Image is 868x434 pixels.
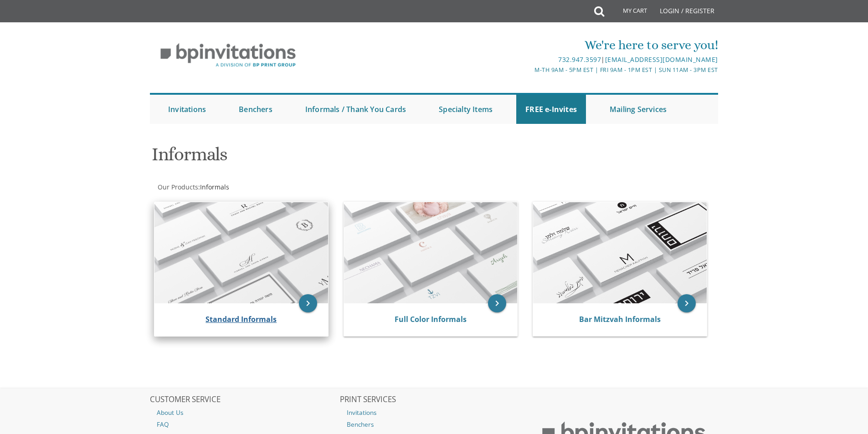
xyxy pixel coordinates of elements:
[558,55,601,64] a: 732.947.3597
[340,395,529,404] h2: PRINT SERVICES
[150,36,306,74] img: BP Invitation Loft
[601,95,676,124] a: Mailing Services
[200,183,229,191] span: Informals
[605,55,718,64] a: [EMAIL_ADDRESS][DOMAIN_NAME]
[157,183,198,191] a: Our Products
[344,202,518,303] img: Full Color Informals
[150,419,339,430] a: FAQ
[516,95,586,124] a: FREE e-Invites
[340,36,718,54] div: We're here to serve you!
[205,314,277,324] a: Standard Informals
[340,419,529,430] a: Benchers
[299,294,317,312] a: keyboard_arrow_right
[340,407,529,419] a: Invitations
[533,202,707,303] img: Bar Mitzvah Informals
[159,95,215,124] a: Invitations
[154,202,328,303] img: Standard Informals
[340,65,718,75] div: M-Th 9am - 5pm EST | Fri 9am - 1pm EST | Sun 11am - 3pm EST
[430,95,502,124] a: Specialty Items
[150,183,434,192] div: :
[150,395,339,404] h2: CUSTOMER SERVICE
[488,294,506,312] a: keyboard_arrow_right
[340,54,718,65] div: |
[395,314,467,324] a: Full Color Informals
[152,144,524,171] h1: Informals
[678,294,696,312] a: keyboard_arrow_right
[296,95,415,124] a: Informals / Thank You Cards
[150,407,339,419] a: About Us
[579,314,661,324] a: Bar Mitzvah Informals
[603,1,653,24] a: My Cart
[230,95,282,124] a: Benchers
